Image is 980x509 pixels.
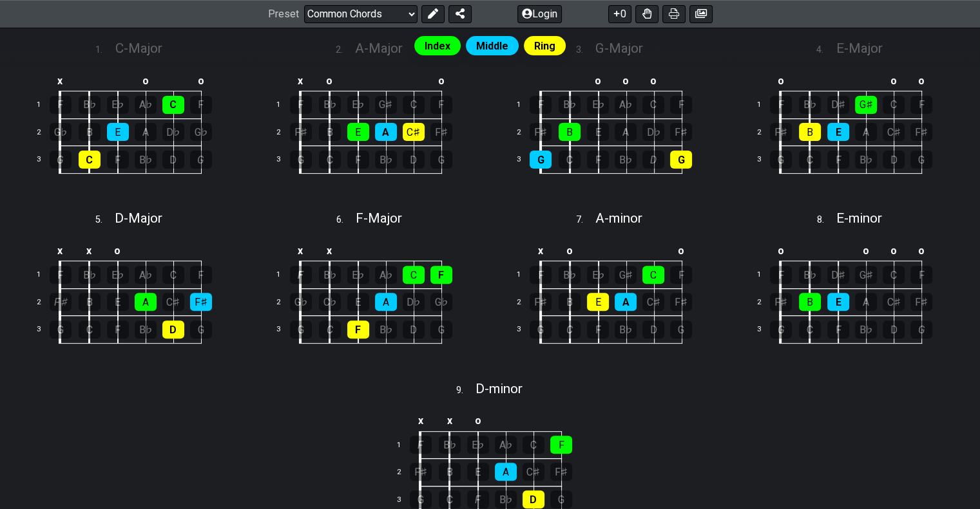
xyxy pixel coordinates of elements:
[476,37,508,56] span: Middle
[347,266,369,284] div: E♭
[908,240,936,261] td: o
[883,293,905,311] div: C♯
[107,151,129,169] div: F
[523,463,544,481] div: C♯
[670,266,692,284] div: F
[389,459,420,486] td: 2
[587,123,609,141] div: E
[375,151,397,169] div: B♭
[375,266,397,284] div: A♭
[290,293,312,311] div: G♭
[375,123,397,141] div: A
[430,96,452,114] div: F
[587,266,609,284] div: E♭
[770,293,792,311] div: F♯
[269,91,300,119] td: 1
[290,320,312,338] div: G
[79,123,101,141] div: B
[336,213,356,227] span: 6 .
[615,151,637,169] div: B♭
[642,123,664,141] div: D♭
[403,320,425,338] div: D
[817,213,836,227] span: 8 .
[135,123,157,141] div: A
[910,151,932,169] div: G
[855,320,877,338] div: B♭
[79,266,101,284] div: B♭
[268,8,299,21] span: Preset
[855,151,877,169] div: B♭
[595,210,642,226] span: A - minor
[530,123,552,141] div: F♯
[435,410,464,431] td: x
[467,436,489,454] div: E♭
[430,320,452,338] div: G
[319,151,341,169] div: C
[799,123,821,141] div: B
[190,151,212,169] div: G
[430,151,452,169] div: G
[615,96,637,114] div: A♭
[464,410,492,431] td: o
[749,91,780,119] td: 1
[770,96,792,114] div: F
[135,266,157,284] div: A♭
[375,293,397,311] div: A
[46,70,75,91] td: x
[530,266,552,284] div: F
[827,320,849,338] div: F
[559,266,581,284] div: B♭
[427,70,455,91] td: o
[883,151,905,169] div: D
[439,463,461,481] div: B
[50,96,72,114] div: F
[587,320,609,338] div: F
[855,266,877,284] div: G♯
[608,5,631,23] button: 0
[286,240,316,261] td: x
[883,266,905,284] div: C
[456,384,476,398] span: 9 .
[79,293,101,311] div: B
[555,240,584,261] td: o
[46,240,75,261] td: x
[347,320,369,338] div: F
[29,118,60,146] td: 2
[615,266,637,284] div: G♯
[476,381,523,396] span: D - minor
[799,293,821,311] div: B
[827,96,849,114] div: D♯
[162,266,184,284] div: C
[910,320,932,338] div: G
[190,123,212,141] div: G♭
[642,320,664,338] div: D
[50,293,72,311] div: F♯
[319,96,341,114] div: B♭
[615,293,637,311] div: A
[799,96,821,114] div: B♭
[162,96,184,114] div: C
[79,96,101,114] div: B♭
[559,96,581,114] div: B♭
[550,436,572,454] div: F
[615,123,637,141] div: A
[509,261,540,289] td: 1
[612,70,640,91] td: o
[403,266,425,284] div: C
[403,151,425,169] div: D
[526,240,555,261] td: x
[135,293,157,311] div: A
[517,5,562,23] button: Login
[107,293,129,311] div: E
[799,266,821,284] div: B♭
[107,96,129,114] div: E♭
[530,151,552,169] div: G
[883,96,905,114] div: C
[770,320,792,338] div: G
[749,288,780,316] td: 2
[495,490,517,508] div: B♭
[523,490,544,508] div: D
[670,293,692,311] div: F♯
[448,5,472,23] button: Share Preset
[50,266,72,284] div: F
